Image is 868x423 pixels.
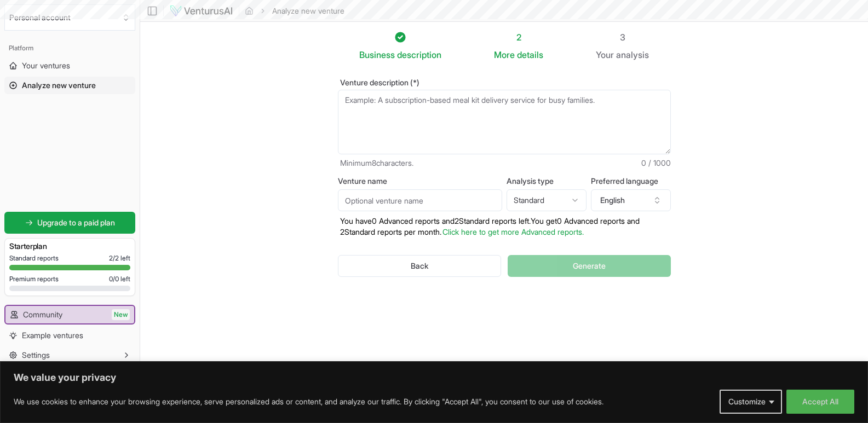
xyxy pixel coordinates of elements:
[22,350,50,361] span: Settings
[340,158,413,169] span: Minimum 8 characters.
[591,177,671,185] label: Preferred language
[109,254,130,263] span: 2 / 2 left
[720,390,782,414] button: Customize
[112,309,130,320] span: New
[9,275,59,283] span: Premium reports
[37,217,115,228] span: Upgrade to a paid plan
[591,189,671,211] button: English
[5,306,134,323] a: CommunityNew
[22,60,70,71] span: Your ventures
[22,80,96,91] span: Analyze new venture
[4,57,135,74] a: Your ventures
[338,216,671,237] p: You have 0 Advanced reports and 2 Standard reports left. Y ou get 0 Advanced reports and 2 Standa...
[4,212,135,234] a: Upgrade to a paid plan
[14,371,854,384] p: We value your privacy
[494,48,515,61] span: More
[507,177,587,185] label: Analysis type
[4,327,135,344] a: Example ventures
[494,31,543,44] div: 2
[23,309,62,320] span: Community
[4,346,135,364] button: Settings
[442,227,584,236] a: Click here to get more Advanced reports.
[786,390,854,414] button: Accept All
[109,275,130,283] span: 0 / 0 left
[616,49,649,60] span: analysis
[397,49,441,60] span: description
[641,158,671,169] span: 0 / 1000
[4,77,135,94] a: Analyze new venture
[4,39,135,57] div: Platform
[596,48,614,61] span: Your
[338,177,502,185] label: Venture name
[359,48,395,61] span: Business
[596,31,649,44] div: 3
[14,395,603,408] p: We use cookies to enhance your browsing experience, serve personalized ads or content, and analyz...
[338,79,671,86] label: Venture description (*)
[338,189,502,211] input: Optional venture name
[9,241,130,252] h3: Starter plan
[9,254,59,263] span: Standard reports
[22,330,83,341] span: Example ventures
[517,49,543,60] span: details
[338,255,502,277] button: Back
